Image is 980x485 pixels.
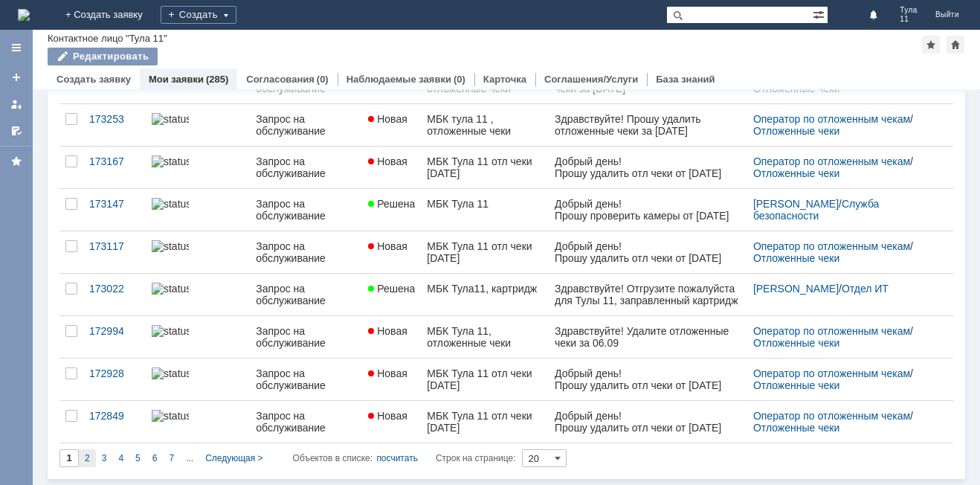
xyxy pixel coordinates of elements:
span: Новая [368,410,407,422]
a: 173253 [83,104,146,146]
a: Запрос на обслуживание [250,104,362,146]
div: (0) [317,74,329,85]
a: Отложенные чеки [753,167,839,179]
div: Запрос на обслуживание [256,155,356,179]
a: Запрос на обслуживание [250,231,362,273]
div: посчитать [376,449,418,467]
a: Запрос на обслуживание [250,401,362,443]
a: Новая [362,231,421,273]
a: Создать заявку [57,74,131,85]
span: 5 [135,453,141,463]
img: statusbar-0 (1).png [152,198,189,210]
a: Решена [362,189,421,231]
div: 173147 [89,198,140,210]
span: Новая [368,155,407,167]
a: 172849 [83,401,146,443]
span: Решена [368,198,415,210]
div: / [753,283,935,295]
a: Отложенные чеки [753,252,839,264]
div: МБК Тула 11 отл чеки [DATE] [427,155,542,179]
div: 172849 [89,410,140,422]
a: МБК Тула 11, отложенные чеки [421,316,548,358]
img: statusbar-60 (1).png [152,367,189,379]
div: / [753,113,935,137]
div: Запрос на обслуживание [256,240,356,264]
div: МБК тула 11 , отложенные чеки [427,113,542,137]
a: Создать заявку [4,65,28,89]
div: Добавить в избранное [922,36,940,54]
span: Новая [368,367,407,379]
a: statusbar-60 (1).png [146,359,250,400]
a: statusbar-25 (1).png [146,274,250,315]
a: Новая [362,147,421,188]
a: 173117 [83,231,146,273]
a: statusbar-100 (1).png [146,147,250,188]
a: Новая [362,104,421,146]
a: 173022 [83,274,146,315]
a: Отложенные чеки [753,125,839,137]
a: Мои заявки [4,92,28,116]
a: statusbar-100 (1).png [146,231,250,273]
a: 172994 [83,316,146,358]
img: logo [18,9,30,21]
div: МБК Тула 11 отл чеки [DATE] [427,410,542,434]
a: МБК Тула 11 отл чеки [DATE] [421,231,548,273]
a: [PERSON_NAME] [753,283,839,295]
span: Тула [900,6,918,15]
span: 11 [900,15,918,24]
div: 172994 [89,325,140,337]
a: Наблюдаемые заявки [346,74,451,85]
div: Запрос на обслуживание [256,283,356,306]
div: 173022 [89,283,140,295]
a: Мои согласования [4,119,28,143]
a: Запрос на обслуживание [250,189,362,231]
a: Запрос на обслуживание [250,147,362,188]
a: МБК Тула 11 отл чеки [DATE] [421,359,548,400]
img: statusbar-25 (1).png [152,283,189,295]
div: Запрос на обслуживание [256,325,356,349]
a: Согласования [246,74,315,85]
a: МБК Тула 11 [421,189,548,231]
a: МБК Тула 11 отл чеки [DATE] [421,401,548,443]
span: 2 [85,453,90,463]
a: МБК Тула 11 отл чеки [DATE] [421,147,548,188]
a: Запрос на обслуживание [250,274,362,315]
a: 173147 [83,189,146,231]
div: Запрос на обслуживание [256,113,356,137]
a: 173167 [83,147,146,188]
div: / [753,325,935,349]
div: 173167 [89,155,140,167]
a: База знаний [656,74,715,85]
img: statusbar-100 (1).png [152,240,189,252]
div: МБК Тула11, картридж [427,283,542,295]
a: Оператор по отложенным чекам [753,410,910,422]
a: Соглашения/Услуги [544,74,638,85]
a: statusbar-60 (1).png [146,401,250,443]
a: Карточка [483,74,526,85]
a: statusbar-100 (1).png [146,104,250,146]
a: Запрос на обслуживание [250,316,362,358]
div: МБК Тула 11 [427,198,542,210]
span: 7 [169,453,174,463]
a: Перейти на домашнюю страницу [18,9,30,21]
i: Строк на странице: [293,449,516,467]
div: 173253 [89,113,140,125]
img: statusbar-100 (1).png [152,113,189,125]
div: (285) [206,74,228,85]
a: Оператор по отложенным чекам [753,240,910,252]
a: [PERSON_NAME] [753,198,839,210]
a: Решена [362,274,421,315]
span: Решена [368,283,415,295]
div: Запрос на обслуживание [256,367,356,391]
div: / [753,410,935,434]
span: Объектов в списке: [293,453,373,463]
span: Следующая > [205,453,262,463]
div: 172928 [89,367,140,379]
a: Служба безопасности [753,198,882,222]
a: Мои заявки [149,74,204,85]
span: Расширенный поиск [813,7,828,21]
a: statusbar-60 (1).png [146,316,250,358]
span: 4 [118,453,123,463]
div: / [753,155,935,179]
a: Оператор по отложенным чекам [753,325,910,337]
